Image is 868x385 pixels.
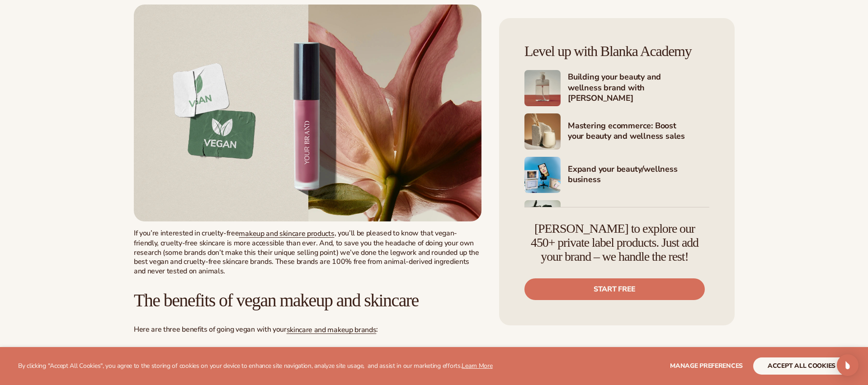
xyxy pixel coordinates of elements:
[524,70,561,106] img: Shopify Image 2
[524,278,705,300] a: Start free
[670,357,743,375] button: Manage preferences
[568,164,709,186] h4: Expand your beauty/wellness business
[134,228,479,276] span: , you’ll be pleased to know that vegan-friendly, cruelty-free skincare is more accessible than ev...
[134,324,287,334] span: Here are three benefits of going vegan with your
[134,5,481,222] img: Vegan and plants backdrop of a plant-based lip gloss
[524,157,709,193] a: Shopify Image 4 Expand your beauty/wellness business
[524,113,561,150] img: Shopify Image 3
[134,228,239,238] span: If you’re interested in cruelty-free
[524,70,709,106] a: Shopify Image 2 Building your beauty and wellness brand with [PERSON_NAME]
[287,325,377,335] a: skincare and makeup brands
[134,290,419,310] span: The benefits of vegan makeup and skincare
[524,43,709,59] h4: Level up with Blanka Academy
[376,324,378,334] span: :
[837,354,859,376] div: Open Intercom Messenger
[568,72,709,104] h4: Building your beauty and wellness brand with [PERSON_NAME]
[524,200,709,236] a: Shopify Image 5 Marketing your beauty and wellness brand 101
[18,362,493,370] p: By clicking "Accept All Cookies", you agree to the storing of cookies on your device to enhance s...
[524,113,709,150] a: Shopify Image 3 Mastering ecommerce: Boost your beauty and wellness sales
[462,362,492,370] a: Learn More
[524,222,705,263] h4: [PERSON_NAME] to explore our 450+ private label products. Just add your brand – we handle the rest!
[753,357,850,375] button: accept all cookies
[134,5,481,222] a: Sign up - Blanka Brand
[670,362,743,370] span: Manage preferences
[239,229,334,239] a: makeup and skincare products
[524,200,561,236] img: Shopify Image 5
[568,121,709,143] h4: Mastering ecommerce: Boost your beauty and wellness sales
[524,157,561,193] img: Shopify Image 4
